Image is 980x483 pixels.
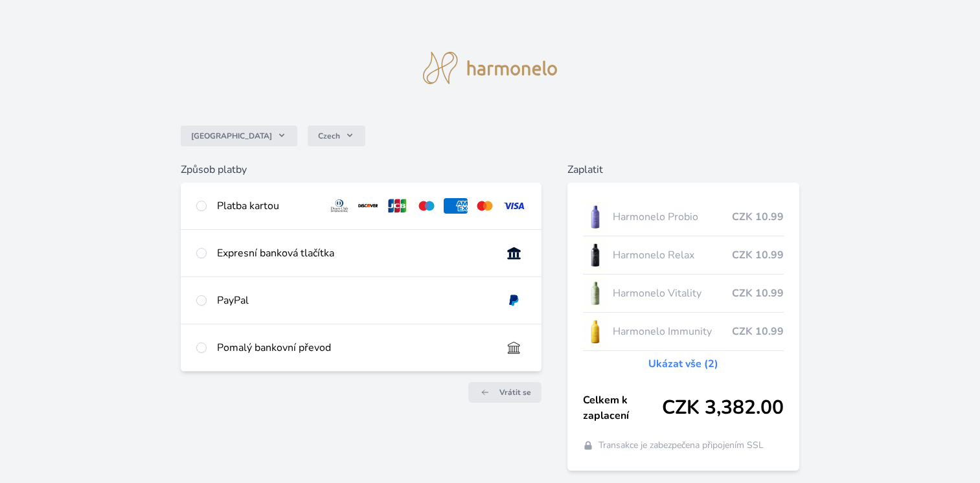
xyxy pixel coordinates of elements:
span: Czech [318,131,340,141]
h6: Zaplatit [567,162,799,177]
span: CZK 3,382.00 [662,396,784,420]
img: onlineBanking_CZ.svg [502,245,526,261]
img: maestro.svg [415,198,439,214]
div: PayPal [217,293,492,308]
img: discover.svg [356,198,380,214]
img: bankTransfer_IBAN.svg [502,340,526,355]
img: mc.svg [473,198,497,214]
button: Czech [308,126,365,146]
img: IMMUNITY_se_stinem_x-lo.jpg [583,315,608,348]
img: CLEAN_RELAX_se_stinem_x-lo.jpg [583,239,608,271]
div: Platba kartou [217,198,317,214]
span: CZK 10.99 [732,209,784,225]
span: Transakce je zabezpečena připojením SSL [598,439,764,452]
img: amex.svg [444,198,468,214]
img: CLEAN_VITALITY_se_stinem_x-lo.jpg [583,277,608,309]
div: Expresní banková tlačítka [217,245,492,261]
a: Ukázat vše (2) [648,356,718,372]
span: CZK 10.99 [732,324,784,339]
img: jcb.svg [385,198,409,214]
span: Harmonelo Relax [613,247,732,263]
button: [GEOGRAPHIC_DATA] [181,126,297,146]
span: CZK 10.99 [732,247,784,263]
span: Celkem k zaplacení [583,392,662,423]
span: CZK 10.99 [732,286,784,301]
h6: Způsob platby [181,162,541,177]
img: diners.svg [328,198,352,214]
span: Harmonelo Immunity [613,324,732,339]
span: Vrátit se [499,387,531,398]
img: logo.svg [423,52,558,84]
img: paypal.svg [502,293,526,308]
div: Pomalý bankovní převod [217,340,492,355]
a: Vrátit se [468,382,541,403]
img: visa.svg [502,198,526,214]
span: [GEOGRAPHIC_DATA] [191,131,272,141]
span: Harmonelo Probio [613,209,732,225]
img: CLEAN_PROBIO_se_stinem_x-lo.jpg [583,201,608,233]
span: Harmonelo Vitality [613,286,732,301]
